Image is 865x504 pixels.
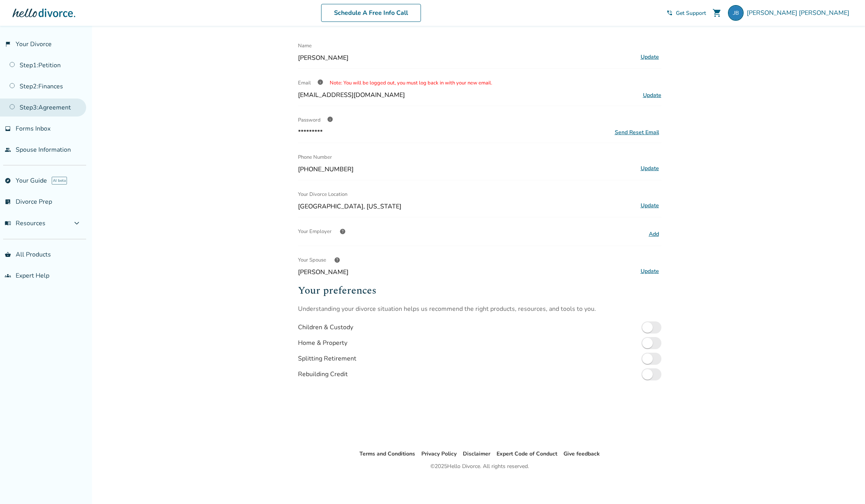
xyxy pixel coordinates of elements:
span: [PHONE_NUMBER] [298,165,635,174]
button: Send Reset Email [612,128,661,136]
span: [PERSON_NAME] [298,54,635,62]
iframe: Chat Widget [826,466,865,504]
span: [EMAIL_ADDRESS][DOMAIN_NAME] [298,91,405,99]
li: Disclaimer [463,449,490,459]
div: Home & Property [298,339,347,347]
a: Privacy Policy [421,450,457,457]
span: info [327,116,333,122]
span: [PERSON_NAME] [PERSON_NAME] [747,9,852,17]
span: shopping_basket [5,251,11,258]
a: Terms and Conditions [359,450,415,457]
img: jwbwrites@gmail.com [728,5,744,21]
span: help [339,228,346,235]
span: flag_2 [5,41,11,47]
a: Expert Code of Conduct [497,450,557,457]
li: Give feedback [563,449,600,459]
button: Update [638,266,661,276]
span: shopping_cart [712,8,722,18]
span: [PERSON_NAME] [298,268,635,276]
div: Splitting Retirement [298,354,356,363]
span: Note: You will be logged out, you must log back in with your new email. [330,79,492,86]
span: explore [5,178,11,184]
button: Add [646,229,661,239]
span: expand_more [72,219,81,228]
button: Update [638,52,661,62]
span: groups [5,273,11,279]
div: Rebuilding Credit [298,370,348,378]
span: [GEOGRAPHIC_DATA], [US_STATE] [298,202,635,211]
div: Children & Custody [298,323,353,332]
span: Your Employer [298,224,332,239]
h2: Your preferences [298,283,661,298]
a: Schedule A Free Info Call [321,4,421,22]
span: phone_in_talk [666,10,673,16]
button: Update [638,163,661,174]
span: Password [298,117,321,124]
div: Email [298,75,661,91]
a: phone_in_talkGet Support [666,9,706,17]
span: list_alt_check [5,199,11,205]
button: Update [638,201,661,211]
span: Your Divorce Location [298,187,347,202]
span: info [317,79,323,85]
p: Understanding your divorce situation helps us recommend the right products, resources, and tools ... [298,305,661,313]
span: menu_book [5,220,11,226]
span: help [334,257,340,263]
span: Forms Inbox [16,124,51,133]
div: Send Reset Email [615,129,659,136]
div: © 2025 Hello Divorce. All rights reserved. [430,462,529,471]
span: inbox [5,126,11,132]
span: Name [298,38,312,54]
span: Phone Number [298,149,332,165]
span: Resources [5,219,45,228]
span: Your Spouse [298,252,326,268]
span: Get Support [676,9,706,17]
span: Update [643,91,661,99]
span: people [5,147,11,153]
span: AI beta [52,177,67,185]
